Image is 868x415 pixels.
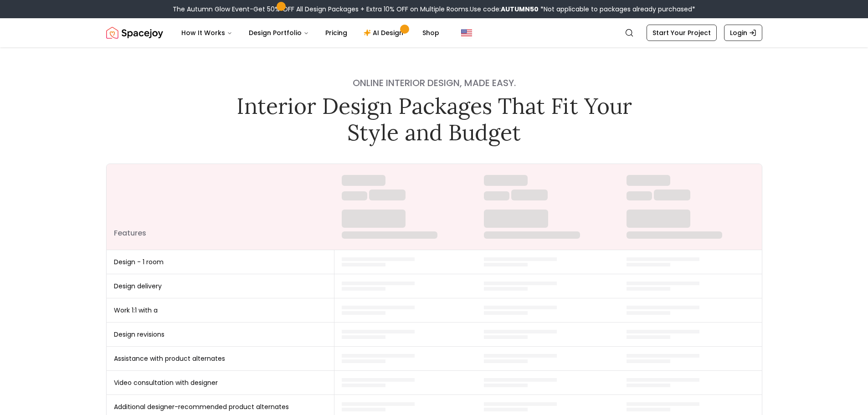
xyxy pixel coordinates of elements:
[107,323,334,347] td: Design revisions
[174,24,240,42] button: How It Works
[106,24,163,42] img: Spacejoy Logo
[230,77,638,89] h4: Online interior design, made easy.
[230,93,638,145] h1: Interior Design Packages That Fit Your Style and Budget
[461,27,472,38] img: United States
[107,371,334,395] td: Video consultation with designer
[415,24,447,42] a: Shop
[107,274,334,298] td: Design delivery
[106,18,762,47] nav: Global
[107,164,334,250] th: Features
[241,24,316,42] button: Design Portfolio
[107,250,334,274] td: Design - 1 room
[647,25,717,41] a: Start Your Project
[107,298,334,323] td: Work 1:1 with a
[174,24,447,42] nav: Main
[470,5,539,14] span: Use code:
[107,347,334,371] td: Assistance with product alternates
[318,24,354,42] a: Pricing
[539,5,695,14] span: *Not applicable to packages already purchased*
[106,24,163,42] a: Spacejoy
[173,5,695,14] div: The Autumn Glow Event-Get 50% OFF All Design Packages + Extra 10% OFF on Multiple Rooms.
[356,24,413,42] a: AI Design
[501,5,539,14] b: AUTUMN50
[724,25,762,41] a: Login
